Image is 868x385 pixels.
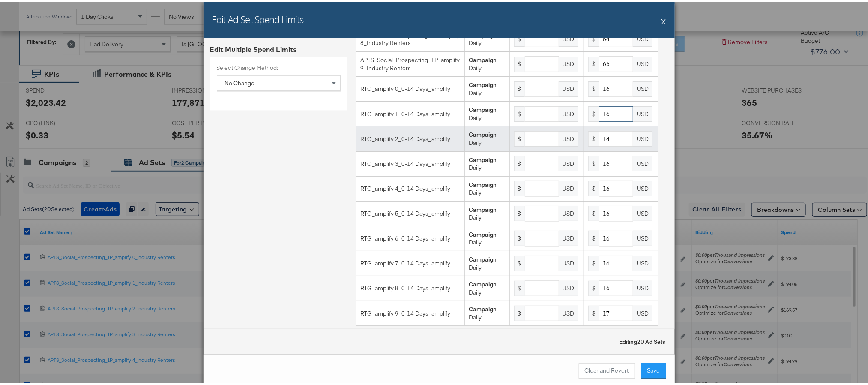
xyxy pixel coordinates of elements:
[469,303,497,311] strong: Campaign
[361,158,460,166] div: RTG_amplify 3_0-14 Days_amplify
[514,29,525,45] div: $
[361,208,460,216] div: RTG_amplify 5_0-14 Days_amplify
[633,179,652,194] div: USD
[361,307,460,316] div: RTG_amplify 9_0-14 Days_amplify
[464,24,509,49] td: Daily
[361,108,460,116] div: RTG_amplify 1_0-14 Days_amplify
[633,279,652,294] div: USD
[588,254,599,269] div: $
[210,42,347,52] div: Edit Multiple Spend Limits
[514,54,525,70] div: $
[221,77,258,85] span: - No Change -
[588,79,599,95] div: $
[559,29,578,45] div: USD
[588,29,599,45] div: $
[588,304,599,319] div: $
[633,229,652,244] div: USD
[633,104,652,120] div: USD
[633,204,652,219] div: USD
[514,204,525,219] div: $
[514,229,525,244] div: $
[588,229,599,244] div: $
[469,129,497,136] strong: Campaign
[361,183,460,191] div: RTG_amplify 4_0-14 Days_amplify
[633,54,652,70] div: USD
[559,279,578,294] div: USD
[361,83,460,91] div: RTG_amplify 0_0-14 Days_amplify
[559,204,578,219] div: USD
[514,104,525,120] div: $
[361,54,460,70] div: APTS_Social_Prospecting_1P_amplify 9_Industry Renters
[633,29,652,45] div: USD
[633,154,652,169] div: USD
[514,254,525,269] div: $
[469,229,497,236] strong: Campaign
[559,154,578,169] div: USD
[620,336,666,343] strong: Editing
[361,257,460,265] div: RTG_amplify 7_0-14 Days_amplify
[633,304,652,319] div: USD
[514,304,525,319] div: $
[588,154,599,169] div: $
[559,54,578,70] div: USD
[588,279,599,294] div: $
[469,29,497,37] strong: Campaign
[633,254,652,269] div: USD
[469,179,497,186] strong: Campaign
[579,361,635,376] button: Clear and Revert
[464,50,509,75] td: Daily
[559,179,578,194] div: USD
[469,253,497,261] strong: Campaign
[464,224,509,249] td: Daily
[464,124,509,149] td: Daily
[638,336,666,343] span: 20 Ad Sets
[464,75,509,99] td: Daily
[217,62,341,70] label: Select Change Method:
[469,204,497,211] strong: Campaign
[641,361,666,376] button: Save
[469,154,497,162] strong: Campaign
[588,204,599,219] div: $
[464,299,509,324] td: Daily
[559,129,578,144] div: USD
[469,104,497,111] strong: Campaign
[588,54,599,70] div: $
[559,304,578,319] div: USD
[559,254,578,269] div: USD
[588,104,599,120] div: $
[464,199,509,224] td: Daily
[661,11,666,28] button: X
[633,129,652,144] div: USD
[559,104,578,120] div: USD
[514,154,525,169] div: $
[464,149,509,174] td: Daily
[212,11,304,24] h2: Edit Ad Set Spend Limits
[514,79,525,95] div: $
[361,282,460,290] div: RTG_amplify 8_0-14 Days_amplify
[588,179,599,194] div: $
[469,79,497,87] strong: Campaign
[469,278,497,286] strong: Campaign
[464,174,509,199] td: Daily
[361,232,460,241] div: RTG_amplify 6_0-14 Days_amplify
[361,29,460,45] div: APTS_Social_Prospecting_1P_amplify 8_Industry Renters
[559,79,578,95] div: USD
[464,274,509,299] td: Daily
[514,279,525,294] div: $
[464,99,509,124] td: Daily
[464,249,509,274] td: Daily
[514,179,525,194] div: $
[361,133,460,141] div: RTG_amplify 2_0-14 Days_amplify
[514,129,525,144] div: $
[469,54,497,62] strong: Campaign
[559,229,578,244] div: USD
[588,129,599,144] div: $
[633,79,652,95] div: USD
